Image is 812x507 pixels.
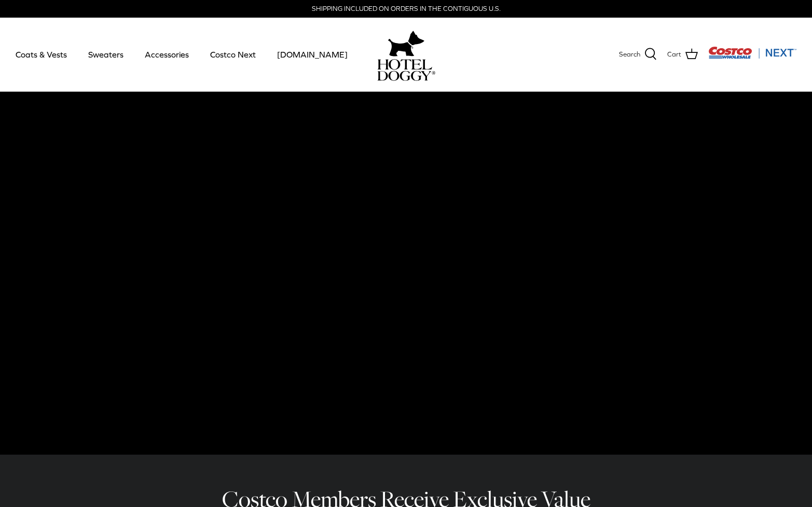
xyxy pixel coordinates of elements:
[708,53,796,61] a: Visit Costco Next
[388,28,424,59] img: hoteldoggy.com
[619,49,640,60] span: Search
[6,37,76,72] a: Coats & Vests
[268,37,357,72] a: [DOMAIN_NAME]
[201,37,265,72] a: Costco Next
[377,59,435,81] img: hoteldoggycom
[619,48,657,61] a: Search
[667,49,681,60] span: Cart
[79,37,133,72] a: Sweaters
[135,37,198,72] a: Accessories
[377,28,435,81] a: hoteldoggy.com hoteldoggycom
[708,46,796,59] img: Costco Next
[667,48,698,61] a: Cart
